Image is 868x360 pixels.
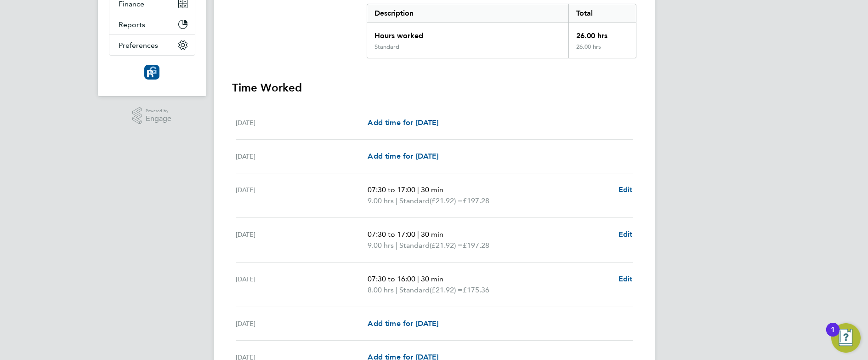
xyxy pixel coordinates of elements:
[396,286,397,294] span: |
[396,196,397,205] span: |
[417,185,419,194] span: |
[568,23,635,43] div: 26.00 hrs
[109,65,195,80] a: Go to home page
[368,274,415,283] span: 07:30 to 16:00
[368,230,415,239] span: 07:30 to 17:00
[430,286,463,294] span: (£21.92) =
[618,274,633,285] a: Edit
[396,241,397,250] span: |
[109,14,195,34] button: Reports
[618,229,633,240] a: Edit
[367,4,636,58] div: Summary
[368,152,438,160] span: Add time for [DATE]
[399,195,430,206] span: Standard
[119,41,158,50] span: Preferences
[568,4,635,23] div: Total
[417,230,419,239] span: |
[236,151,368,162] div: [DATE]
[368,117,438,128] a: Add time for [DATE]
[618,184,633,195] a: Edit
[618,274,633,283] span: Edit
[367,4,569,23] div: Description
[236,318,368,329] div: [DATE]
[368,196,394,205] span: 9.00 hrs
[463,196,489,205] span: £197.28
[430,196,463,205] span: (£21.92) =
[236,274,368,296] div: [DATE]
[368,319,438,328] span: Add time for [DATE]
[463,286,489,294] span: £175.36
[421,185,443,194] span: 30 min
[146,115,171,123] span: Engage
[430,241,463,250] span: (£21.92) =
[368,241,394,250] span: 9.00 hrs
[236,117,368,128] div: [DATE]
[368,286,394,294] span: 8.00 hrs
[374,43,399,51] div: Standard
[421,230,443,239] span: 30 min
[119,20,145,29] span: Reports
[831,330,835,342] div: 1
[399,285,430,296] span: Standard
[618,230,633,239] span: Edit
[368,318,438,329] a: Add time for [DATE]
[618,185,633,194] span: Edit
[421,274,443,283] span: 30 min
[417,274,419,283] span: |
[236,184,368,206] div: [DATE]
[236,229,368,251] div: [DATE]
[232,80,636,95] h3: Time Worked
[399,240,430,251] span: Standard
[368,151,438,162] a: Add time for [DATE]
[368,118,438,127] span: Add time for [DATE]
[368,185,415,194] span: 07:30 to 17:00
[831,323,861,353] button: Open Resource Center, 1 new notification
[146,107,171,115] span: Powered by
[568,43,635,58] div: 26.00 hrs
[132,107,171,125] a: Powered byEngage
[109,35,195,55] button: Preferences
[463,241,489,250] span: £197.28
[144,65,159,80] img: resourcinggroup-logo-retina.png
[367,23,569,43] div: Hours worked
